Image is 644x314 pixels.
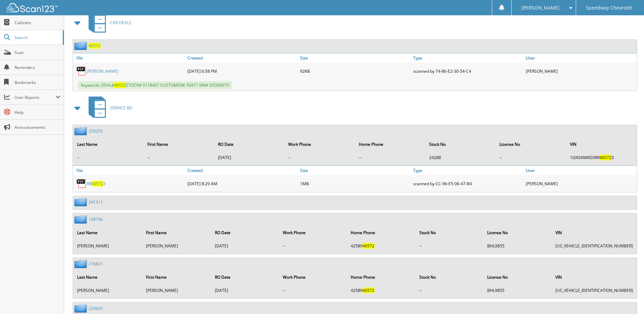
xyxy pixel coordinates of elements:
th: Home Phone [347,226,415,240]
a: Type [411,166,524,175]
td: [DATE] [211,285,279,296]
th: First Name [143,226,211,240]
span: Speedway Chevrolet [586,6,632,10]
a: Size [298,53,411,63]
th: License No [496,137,566,151]
th: Last Name [74,226,142,240]
img: PDF.png [76,66,87,76]
th: Last Name [74,137,143,151]
td: 42589 [347,240,415,251]
td: BHL9855 [484,285,551,296]
img: folder2.png [74,127,89,135]
div: [DATE] 6:58 PM [186,64,298,78]
a: User [524,53,637,63]
td: -- [416,285,483,296]
a: [PERSON_NAME] [87,68,118,74]
span: Scan [15,50,60,55]
a: Created [186,53,298,63]
th: Last Name [74,270,142,284]
th: Work Phone [279,270,347,284]
a: 241311 [89,199,103,205]
th: Stock No [426,137,495,151]
th: Home Phone [355,137,425,151]
a: 216831 [89,261,103,267]
td: 1GNSKMKD0RR 3 [567,152,636,163]
div: [PERSON_NAME] [524,64,637,78]
th: First Name [143,270,211,284]
span: [PERSON_NAME] [521,6,559,10]
td: [DATE] [211,240,279,251]
a: Size [298,166,411,175]
a: Created [186,166,298,175]
td: [PERSON_NAME] [143,285,211,296]
td: -- [285,152,354,163]
th: VIN [552,270,636,284]
a: 40572 [89,43,100,49]
a: 198796 [89,216,103,222]
a: CAR DEALS [85,9,131,36]
th: VIN [552,226,636,240]
td: [US_VEHICLE_IDENTIFICATION_NUMBER] [552,285,636,296]
td: -- [279,240,347,251]
div: scanned by CC-96-E5-06-47-B4 [411,177,524,190]
span: Bookmarks [15,80,60,85]
td: BHL9855 [484,240,551,251]
span: Announcements [15,124,60,130]
a: 220625 [89,306,103,311]
div: 1MB [298,177,411,190]
td: [PERSON_NAME] [143,240,211,251]
a: File [73,53,186,63]
th: License No [484,226,551,240]
span: Cabinets [15,20,60,25]
td: -- [355,152,425,163]
th: RO Date [211,270,279,284]
td: -- [496,152,566,163]
div: [DATE] 8:29 AM [186,177,298,190]
img: PDF.png [76,178,87,189]
span: 40572 [91,181,103,187]
img: folder2.png [74,304,89,313]
img: folder2.png [74,215,89,224]
td: -- [74,152,143,163]
th: Stock No [416,270,483,284]
img: folder2.png [74,260,89,268]
th: Home Phone [347,270,415,284]
a: SERVICE RO [85,94,132,121]
a: User [524,166,637,175]
span: Keywords: DEAL# STOCK# 9118401 CUSTOMER# 70471 VIN# DFD69975 [78,81,232,89]
th: Work Phone [285,137,354,151]
th: VIN [567,137,636,151]
a: Type [411,53,524,63]
img: scan123-logo-white.svg [7,3,58,12]
span: SERVICE RO [110,105,132,111]
th: RO Date [215,137,284,151]
span: Search [15,35,59,40]
td: 24288 [426,152,495,163]
img: folder2.png [74,198,89,206]
span: 40572 [114,82,126,88]
th: RO Date [211,226,279,240]
a: RR405723 [87,181,106,187]
td: -- [144,152,214,163]
th: First Name [144,137,214,151]
div: scanned by 74-86-E2-30-54-C4 [411,64,524,78]
span: Reminders [15,65,60,70]
img: folder2.png [74,41,89,50]
th: License No [484,270,551,284]
span: 40572 [363,243,374,249]
span: User Reports [15,94,56,100]
div: [PERSON_NAME] [524,177,637,190]
td: -- [416,240,483,251]
td: -- [279,285,347,296]
td: [PERSON_NAME] [74,285,142,296]
a: File [73,166,186,175]
td: [US_VEHICLE_IDENTIFICATION_NUMBER] [552,240,636,251]
iframe: Chat Widget [610,281,644,314]
td: [PERSON_NAME] [74,240,142,251]
span: 40572 [363,287,374,293]
div: 92KB [298,64,411,78]
th: Stock No [416,226,483,240]
span: 40572 [600,155,611,160]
